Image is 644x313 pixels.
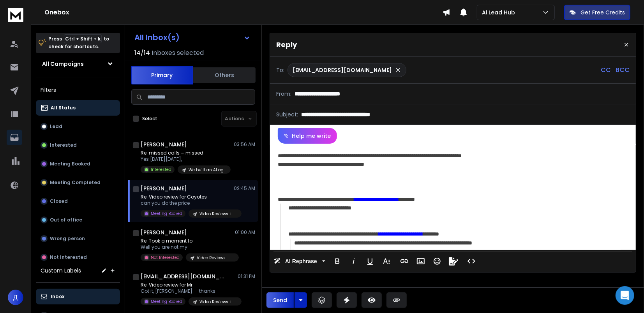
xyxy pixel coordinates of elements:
h1: [PERSON_NAME] [141,229,187,236]
button: Д [8,290,23,305]
p: Subject: [276,111,298,118]
p: Well you are not my [141,244,234,250]
button: AI Rephrase [272,253,327,269]
p: Inbox [51,294,64,300]
button: All Inbox(s) [128,30,257,45]
button: All Status [36,100,120,116]
button: Signature [446,253,461,269]
button: More Text [379,253,394,269]
p: can you do the price [141,200,234,206]
p: We built an AI agent [189,167,226,173]
p: [EMAIL_ADDRESS][DOMAIN_NAME] [293,66,392,74]
p: 01:00 AM [235,229,255,236]
p: Lead [50,123,62,130]
h3: Custom Labels [41,267,81,274]
h3: Inboxes selected [152,48,204,58]
button: Interested [36,137,120,153]
p: BCC [616,65,630,75]
p: Get Free Credits [580,9,625,16]
label: Select [142,116,157,122]
button: Lead [36,119,120,134]
h1: [EMAIL_ADDRESS][DOMAIN_NAME] [141,273,226,280]
span: AI Rephrase [284,258,319,265]
p: Interested [50,142,77,148]
p: Closed [50,198,68,204]
p: Ai Lead Hub [482,9,518,16]
button: Code View [464,253,479,269]
span: Ctrl + Shift + k [64,34,102,43]
p: Yes [DATE][DATE], [141,156,231,162]
span: 14 / 14 [134,48,150,58]
button: Insert Image (Ctrl+P) [413,253,428,269]
button: Others [193,67,256,84]
button: Send [266,292,294,308]
p: Interested [151,167,171,172]
p: Meeting Booked [50,161,90,167]
button: Bold (Ctrl+B) [330,253,345,269]
p: Video Reviews + HeyGen subflow [199,211,237,217]
button: Insert Link (Ctrl+K) [397,253,412,269]
h1: All Campaigns [42,60,84,68]
p: Not Interested [50,254,87,260]
button: Out of office [36,212,120,228]
p: 01:31 PM [238,273,255,280]
p: Video Reviews + HeyGen subflow [197,255,234,261]
p: CC [601,65,611,75]
p: Re: Took a moment to [141,238,234,244]
p: Meeting Booked [151,211,182,216]
p: 03:56 AM [234,141,255,148]
button: Meeting Completed [36,175,120,190]
p: Re: missed calls = missed [141,150,231,156]
p: 02:45 AM [234,185,255,192]
h1: Onebox [44,8,443,17]
button: Inbox [36,289,120,304]
p: Re: Video review for Coyotes [141,194,234,200]
button: Closed [36,193,120,209]
p: Out of office [50,217,82,223]
button: Get Free Credits [564,5,630,20]
img: logo [8,8,23,22]
button: Primary [131,66,193,84]
h3: Filters [36,84,120,95]
button: Wrong person [36,231,120,246]
button: Meeting Booked [36,156,120,172]
button: All Campaigns [36,56,120,72]
button: Italic (Ctrl+I) [346,253,361,269]
p: Press to check for shortcuts. [48,35,109,51]
p: All Status [51,105,76,111]
p: Re: Video review for Mr. [141,282,234,288]
div: Open Intercom Messenger [616,286,634,305]
button: Emoticons [430,253,445,269]
h1: [PERSON_NAME] [141,185,187,192]
p: Meeting Booked [151,299,182,304]
p: Got it, [PERSON_NAME] — thanks [141,288,234,294]
button: Underline (Ctrl+U) [363,253,378,269]
p: Video Reviews + HeyGen subflow [199,299,237,305]
p: Not Interested [151,255,180,260]
button: Not Interested [36,250,120,265]
p: Wrong person [50,236,85,242]
button: Help me write [278,128,337,144]
h1: [PERSON_NAME] [141,141,187,148]
p: To: [276,66,284,74]
p: Reply [276,39,297,50]
h1: All Inbox(s) [134,33,180,41]
p: Meeting Completed [50,179,101,186]
p: From: [276,90,291,98]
